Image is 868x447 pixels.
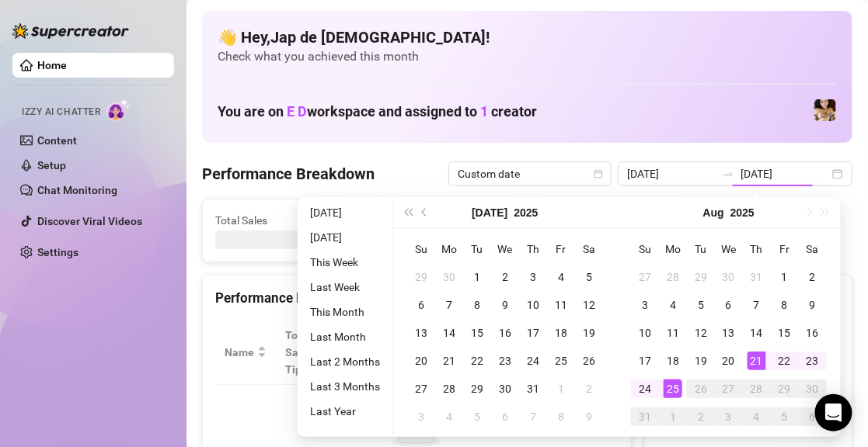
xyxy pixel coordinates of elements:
[276,321,360,385] th: Total Sales & Tips
[225,344,254,361] span: Name
[381,212,507,229] span: Active Chats
[547,212,674,229] span: Messages Sent
[285,327,338,378] span: Total Sales & Tips
[449,321,521,385] th: Sales / Hour
[22,105,100,120] span: Izzy AI Chatter
[37,246,78,258] a: Settings
[215,288,619,309] div: Performance by OnlyFans Creator
[814,99,836,121] img: vixie
[12,23,129,39] img: logo-BBDzfeDw.svg
[722,168,734,180] span: to
[37,215,142,227] a: Discover Viral Videos
[215,321,276,385] th: Name
[215,212,342,229] span: Total Sales
[530,335,596,369] span: Chat Conversion
[37,59,67,71] a: Home
[722,168,734,180] span: swap-right
[37,184,117,196] a: Chat Monitoring
[627,165,716,182] input: Start date
[218,48,837,65] span: Check what you achieved this month
[218,103,537,120] h1: You are on workspace and assigned to creator
[458,335,500,369] span: Sales / Hour
[106,99,131,121] img: AI Chatter
[480,103,488,120] span: 1
[369,335,427,369] div: Est. Hours Worked
[657,288,839,309] div: Sales by OnlyFans Creator
[37,159,66,172] a: Setup
[594,169,603,178] span: calendar
[37,134,77,147] a: Content
[202,163,375,185] h4: Performance Breakdown
[521,321,618,385] th: Chat Conversion
[815,394,852,431] div: Open Intercom Messenger
[741,165,829,182] input: End date
[458,162,602,185] span: Custom date
[218,26,837,48] h4: 👋 Hey, Jap de [DEMOGRAPHIC_DATA] !
[287,103,307,120] span: E D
